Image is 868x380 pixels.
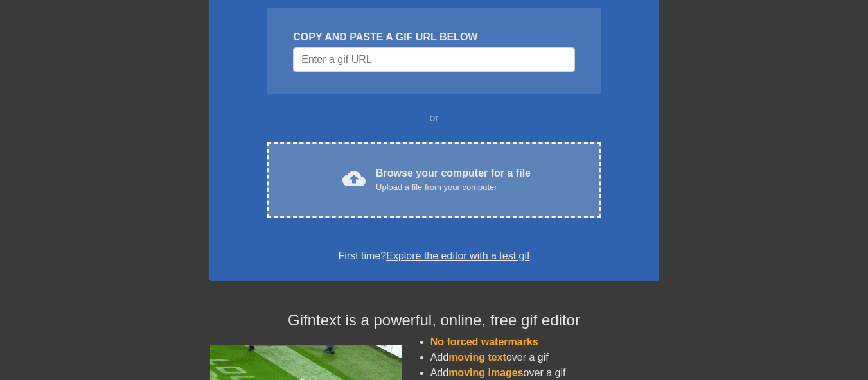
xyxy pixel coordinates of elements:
div: or [243,110,626,126]
div: Upload a file from your computer [376,181,531,194]
a: Explore the editor with a test gif [386,250,529,261]
span: cloud_upload [342,167,366,190]
input: Username [293,47,574,72]
div: First time? [226,248,642,264]
li: Add over a gif [430,350,659,365]
span: No forced watermarks [430,336,538,347]
span: moving images [448,367,523,378]
div: COPY AND PASTE A GIF URL BELOW [293,30,574,45]
span: moving text [448,352,506,363]
h4: Gifntext is a powerful, online, free gif editor [209,311,659,330]
div: Browse your computer for a file [376,166,531,194]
